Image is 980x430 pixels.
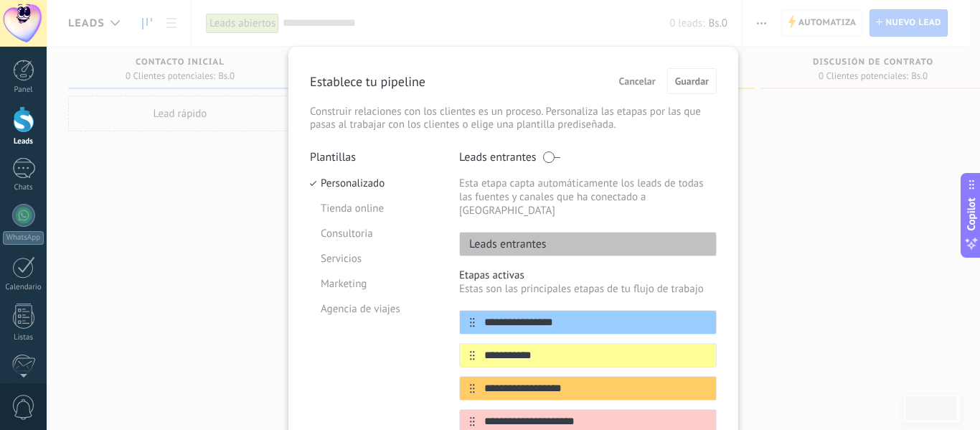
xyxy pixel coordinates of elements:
[3,85,44,95] div: Panel
[667,68,717,94] button: Guardar
[310,246,438,271] li: Servicios
[3,137,44,146] div: Leads
[619,76,656,86] span: Cancelar
[459,268,717,282] p: Etapas activas
[459,282,717,296] p: Estas son las principales etapas de tu flujo de trabajo
[459,150,537,164] p: Leads entrantes
[310,171,438,196] li: Personalizado
[675,76,709,86] span: Guardar
[310,196,438,221] li: Tienda online
[310,73,425,90] p: Establece tu pipeline
[459,177,717,218] p: Esta etapa capta automáticamente los leads de todas las fuentes y canales que ha conectado a [GEO...
[3,283,44,292] div: Calendario
[3,333,44,342] div: Listas
[3,231,44,245] div: WhatsApp
[310,296,438,322] li: Agencia de viajes
[310,221,438,246] li: Consultoria
[460,237,547,251] p: Leads entrantes
[310,271,438,296] li: Marketing
[310,106,717,131] p: Construir relaciones con los clientes es un proceso. Personaliza las etapas por las que pasas al ...
[310,150,438,164] p: Plantillas
[613,70,662,92] button: Cancelar
[3,183,44,192] div: Chats
[964,197,979,230] span: Copilot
